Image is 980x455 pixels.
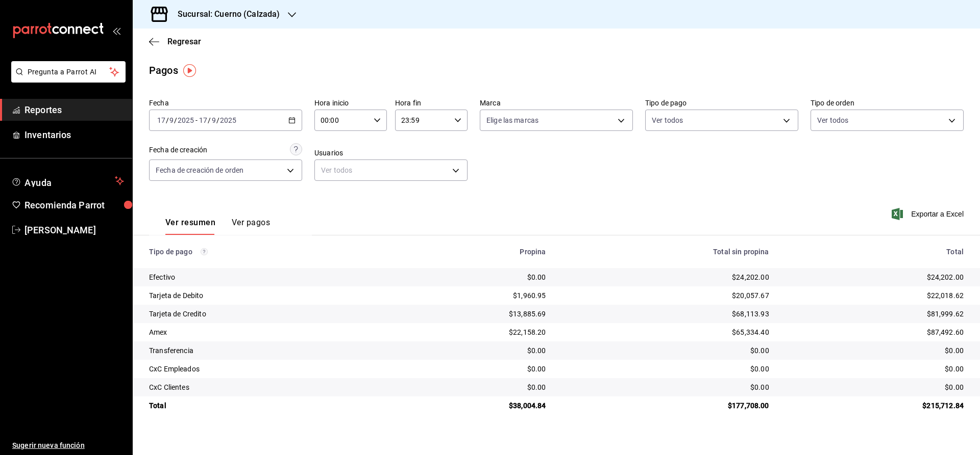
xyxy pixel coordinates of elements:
span: Sugerir nueva función [12,440,124,451]
div: $0.00 [562,364,769,374]
span: Ver todos [652,115,683,125]
div: $0.00 [398,272,546,282]
div: $1,960.95 [398,290,546,301]
div: $0.00 [398,364,546,374]
div: Tarjeta de Credito [149,309,381,319]
div: $0.00 [398,345,546,356]
span: Inventarios [24,128,124,142]
h3: Sucursal: Cuerno (Calzada) [169,8,280,20]
div: $22,018.62 [786,290,964,301]
div: CxC Empleados [149,364,381,374]
div: $215,712.84 [786,400,964,411]
span: Recomienda Parrot [24,198,124,212]
button: Regresar [149,37,201,46]
label: Tipo de pago [645,99,798,106]
div: $24,202.00 [786,272,964,282]
span: [PERSON_NAME] [24,223,124,237]
div: $177,708.00 [562,400,769,411]
button: Ver pagos [232,218,270,235]
label: Hora inicio [314,99,387,106]
input: ---- [219,116,237,124]
div: $0.00 [562,382,769,392]
div: Tipo de pago [149,248,381,256]
div: Transferencia [149,345,381,356]
span: / [216,116,219,124]
div: Total [786,248,964,256]
label: Fecha [149,99,302,106]
span: Ayuda [24,175,111,187]
div: Tarjeta de Debito [149,290,381,301]
div: $0.00 [786,345,964,356]
button: Exportar a Excel [894,208,964,220]
span: Ver todos [817,115,848,125]
div: $68,113.93 [562,309,769,319]
div: Total sin propina [562,248,769,256]
input: -- [157,116,166,124]
input: -- [211,116,216,124]
div: Propina [398,248,546,256]
input: -- [199,116,208,124]
span: Regresar [167,37,201,46]
span: Elige las marcas [486,115,538,125]
div: $0.00 [562,345,769,356]
div: navigation tabs [165,218,270,235]
div: $13,885.69 [398,309,546,319]
div: Ver todos [314,159,468,181]
div: Fecha de creación [149,145,207,155]
div: $38,004.84 [398,400,546,411]
span: - [195,116,198,124]
div: CxC Clientes [149,382,381,392]
div: $87,492.60 [786,327,964,337]
div: $20,057.67 [562,290,769,301]
div: Efectivo [149,272,381,282]
button: open_drawer_menu [112,26,120,35]
div: $0.00 [786,364,964,374]
div: $0.00 [786,382,964,392]
span: / [208,116,211,124]
span: Fecha de creación de orden [156,165,243,175]
div: $65,334.40 [562,327,769,337]
span: Reportes [24,103,124,117]
div: Pagos [149,63,178,78]
span: / [174,116,177,124]
div: Amex [149,327,381,337]
button: Ver resumen [165,218,215,235]
label: Usuarios [314,149,468,156]
a: Pregunta a Parrot AI [7,74,126,85]
svg: Los pagos realizados con Pay y otras terminales son montos brutos. [201,248,208,255]
div: $22,158.20 [398,327,546,337]
label: Tipo de orden [811,99,964,106]
button: Pregunta a Parrot AI [11,61,126,83]
div: $24,202.00 [562,272,769,282]
div: Total [149,400,381,411]
div: $81,999.62 [786,309,964,319]
input: ---- [177,116,194,124]
label: Marca [480,99,633,106]
span: Pregunta a Parrot AI [28,67,110,77]
img: Tooltip marker [183,64,196,77]
input: -- [169,116,174,124]
span: / [166,116,169,124]
label: Hora fin [395,99,468,106]
div: $0.00 [398,382,546,392]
